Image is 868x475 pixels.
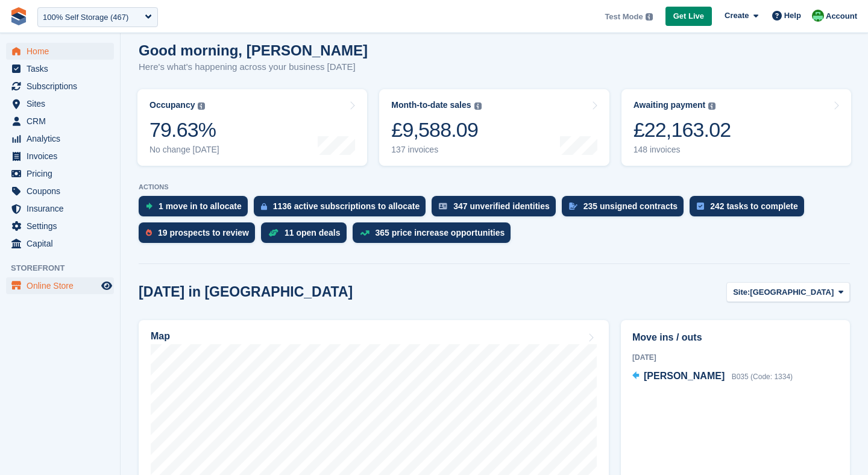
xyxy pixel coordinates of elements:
img: contract_signature_icon-13c848040528278c33f63329250d36e43548de30e8caae1d1a13099fd9432cc5.svg [569,203,577,210]
a: Month-to-date sales £9,588.09 137 invoices [379,89,609,166]
span: Home [27,43,99,60]
a: 19 prospects to review [139,222,261,249]
img: stora-icon-8386f47178a22dfd0bd8f6a31ec36ba5ce8667c1dd55bd0f319d3a0aa187defe.svg [10,7,28,25]
a: menu [6,235,114,252]
img: icon-info-grey-7440780725fd019a000dd9b08b2336e03edf1995a4989e88bcd33f0948082b44.svg [198,102,205,110]
span: [GEOGRAPHIC_DATA] [750,286,834,298]
span: Insurance [27,200,99,217]
a: menu [6,200,114,217]
div: 235 unsigned contracts [583,201,678,211]
span: Account [826,10,857,22]
span: Subscriptions [27,78,99,95]
img: active_subscription_to_allocate_icon-d502201f5373d7db506a760aba3b589e785aa758c864c3986d89f69b8ff3... [261,203,267,210]
a: Get Live [665,7,712,27]
span: [PERSON_NAME] [644,371,725,381]
span: Online Store [27,277,99,294]
a: menu [6,43,114,60]
div: 347 unverified identities [453,201,550,211]
a: menu [6,183,114,200]
div: 19 prospects to review [158,228,249,237]
div: [DATE] [632,352,838,363]
span: Settings [27,218,99,234]
div: 365 price increase opportunities [376,228,505,237]
button: Site: [GEOGRAPHIC_DATA] [726,282,850,302]
div: £9,588.09 [391,118,481,142]
a: [PERSON_NAME] B035 (Code: 1334) [632,369,793,385]
a: 347 unverified identities [432,196,562,222]
span: Coupons [27,183,99,200]
a: menu [6,113,114,130]
img: icon-info-grey-7440780725fd019a000dd9b08b2336e03edf1995a4989e88bcd33f0948082b44.svg [708,102,715,110]
span: B035 (Code: 1334) [732,373,793,381]
a: menu [6,165,114,182]
img: task-75834270c22a3079a89374b754ae025e5fb1db73e45f91037f5363f120a921f8.svg [697,203,704,210]
a: Preview store [99,278,114,293]
a: menu [6,78,114,95]
div: Occupancy [149,100,195,110]
span: Storefront [11,262,120,274]
div: 1 move in to allocate [159,201,242,211]
img: deal-1b604bf984904fb50ccaf53a9ad4b4a5d6e5aea283cecdc64d6e3604feb123c2.svg [268,228,278,237]
a: menu [6,60,114,77]
span: Tasks [27,60,99,77]
h2: [DATE] in [GEOGRAPHIC_DATA] [139,284,353,300]
span: Analytics [27,130,99,147]
img: price_increase_opportunities-93ffe204e8149a01c8c9dc8f82e8f89637d9d84a8eef4429ea346261dce0b2c0.svg [360,230,370,236]
h2: Move ins / outs [632,330,838,345]
h2: Map [151,331,170,342]
img: icon-info-grey-7440780725fd019a000dd9b08b2336e03edf1995a4989e88bcd33f0948082b44.svg [646,13,653,20]
a: menu [6,218,114,234]
span: Get Live [673,10,704,22]
div: 100% Self Storage (467) [43,11,128,24]
span: CRM [27,113,99,130]
a: 1 move in to allocate [139,196,254,222]
span: Sites [27,95,99,112]
div: 79.63% [149,118,219,142]
a: Awaiting payment £22,163.02 148 invoices [621,89,851,166]
img: move_ins_to_allocate_icon-fdf77a2bb77ea45bf5b3d319d69a93e2d87916cf1d5bf7949dd705db3b84f3ca.svg [146,203,153,210]
span: Capital [27,235,99,252]
a: 365 price increase opportunities [353,222,517,249]
span: Create [725,10,749,22]
a: 235 unsigned contracts [562,196,690,222]
span: Site: [733,286,750,298]
div: £22,163.02 [634,118,731,142]
a: menu [6,277,114,294]
div: Awaiting payment [634,100,706,110]
img: prospect-51fa495bee0391a8d652442698ab0144808aea92771e9ea1ae160a38d050c398.svg [146,229,152,236]
p: ACTIONS [139,183,850,191]
div: 11 open deals [285,228,341,237]
span: Test Mode [605,11,643,23]
span: Help [784,10,801,22]
span: Invoices [27,148,99,165]
h1: Good morning, [PERSON_NAME] [139,42,368,58]
p: Here's what's happening across your business [DATE] [139,60,368,74]
a: 1136 active subscriptions to allocate [254,196,432,222]
a: menu [6,148,114,165]
div: 148 invoices [634,145,731,155]
img: icon-info-grey-7440780725fd019a000dd9b08b2336e03edf1995a4989e88bcd33f0948082b44.svg [474,102,482,110]
span: Pricing [27,165,99,182]
a: Occupancy 79.63% No change [DATE] [137,89,367,166]
div: Month-to-date sales [391,100,471,110]
div: 242 tasks to complete [710,201,798,211]
a: menu [6,130,114,147]
a: 11 open deals [261,222,353,249]
img: Laura Carlisle [812,10,824,22]
img: verify_identity-adf6edd0f0f0b5bbfe63781bf79b02c33cf7c696d77639b501bdc392416b5a36.svg [439,203,447,210]
div: 1136 active subscriptions to allocate [273,201,420,211]
a: menu [6,95,114,112]
div: No change [DATE] [149,145,219,155]
a: 242 tasks to complete [690,196,810,222]
div: 137 invoices [391,145,481,155]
